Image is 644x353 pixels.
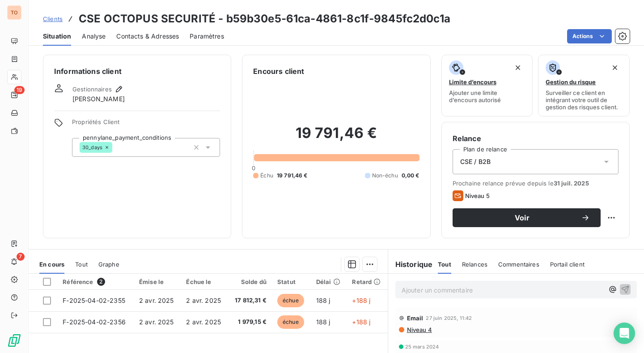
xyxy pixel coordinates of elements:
span: Échu [260,172,273,180]
span: 2 [97,278,105,286]
button: Limite d’encoursAjouter une limite d’encours autorisé [441,55,533,116]
span: 2 avr. 2025 [186,318,221,326]
h2: 19 791,46 € [253,124,419,151]
span: 2 avr. 2025 [186,297,221,304]
span: CSE / B2B [460,157,491,166]
span: échue [277,294,304,307]
span: 1 979,15 € [233,318,267,327]
span: 27 juin 2025, 11:42 [426,315,472,321]
button: Voir [453,208,601,227]
span: Limite d’encours [449,78,496,86]
span: F-2025-04-02-2355 [63,297,125,304]
span: Analyse [82,32,106,41]
span: En cours [39,261,64,268]
span: Tout [438,261,451,268]
span: 2 avr. 2025 [139,297,174,304]
span: 2 avr. 2025 [139,318,174,326]
span: +188 j [352,297,370,304]
input: Ajouter une valeur [112,143,119,151]
span: 31 juil. 2025 [554,180,589,187]
h6: Relance [453,133,619,144]
div: Solde dû [233,278,267,285]
span: Surveiller ce client en intégrant votre outil de gestion des risques client. [546,89,622,111]
span: Niveau 5 [465,192,490,199]
span: Relances [462,261,487,268]
span: échue [277,315,304,329]
a: Clients [43,14,63,23]
span: Paramètres [190,32,224,41]
span: 188 j [316,318,330,326]
span: Gestionnaires [72,86,112,93]
span: 25 mars 2024 [405,344,439,349]
span: Portail client [550,261,585,268]
div: Retard [352,278,382,285]
button: Gestion du risqueSurveiller ce client en intégrant votre outil de gestion des risques client. [538,55,630,116]
span: 19 [14,86,25,94]
span: 17 812,31 € [233,296,267,305]
span: Situation [43,32,71,41]
h6: Encours client [253,66,304,77]
span: +188 j [352,318,370,326]
span: Niveau 4 [406,326,432,333]
div: Délai [316,278,342,285]
span: Prochaine relance prévue depuis le [453,180,619,187]
span: 30_days [82,145,102,150]
span: Non-échu [372,172,398,180]
span: Contacts & Adresses [116,32,179,41]
span: Tout [75,261,88,268]
div: Statut [277,278,305,285]
h6: Informations client [54,66,220,77]
span: Clients [43,15,63,22]
h3: CSE OCTOPUS SECURITÉ - b59b30e5-61ca-4861-8c1f-9845fc2d0c1a [79,11,450,27]
h6: Historique [388,259,433,270]
div: TO [7,5,21,20]
span: Email [407,314,424,322]
span: 7 [17,253,25,261]
span: 19 791,46 € [277,172,308,180]
div: Émise le [139,278,175,285]
span: 0 [252,164,255,172]
span: Propriétés Client [72,118,220,131]
span: Ajouter une limite d’encours autorisé [449,89,525,103]
span: 188 j [316,297,330,304]
img: Logo LeanPay [7,333,21,348]
span: 0,00 € [402,172,419,180]
span: Voir [463,214,581,221]
span: F-2025-04-02-2356 [63,318,126,326]
span: Gestion du risque [546,78,596,86]
div: Échue le [186,278,222,285]
div: Référence [63,278,128,286]
span: [PERSON_NAME] [72,95,125,103]
span: Commentaires [498,261,539,268]
div: Open Intercom Messenger [614,323,635,344]
button: Actions [567,29,612,43]
span: Graphe [98,261,119,268]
